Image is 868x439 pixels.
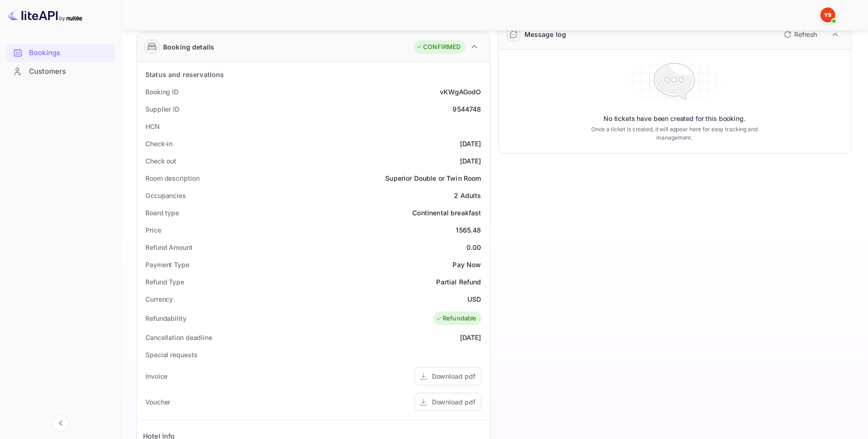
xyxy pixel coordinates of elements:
[145,333,212,342] div: Cancellation deadline
[145,87,179,97] div: Booking ID
[436,314,477,323] div: Refundable
[6,63,115,80] a: Customers
[524,29,567,39] div: Message log
[145,350,197,360] div: Special requests
[440,87,481,97] div: vKWgAGodO
[163,42,214,52] div: Booking details
[145,313,187,323] div: Refundability
[452,260,481,269] div: Pay Now
[29,48,111,58] div: Bookings
[794,29,817,39] p: Refresh
[29,66,111,77] div: Customers
[145,70,224,79] div: Status and reservations
[7,7,82,22] img: LiteAPI logo
[466,242,481,252] div: 0.00
[145,104,179,114] div: Supplier ID
[6,44,115,61] a: Bookings
[460,333,481,342] div: [DATE]
[436,277,481,287] div: Partial Refund
[416,42,460,52] div: CONFIRMED
[432,371,475,381] div: Download pdf
[456,225,481,235] div: 1565.48
[145,121,160,131] div: HCN
[385,173,481,183] div: Superior Double or Twin Room
[145,173,199,183] div: Room description
[52,415,69,432] button: Collapse navigation
[432,397,475,407] div: Download pdf
[603,114,746,123] p: No tickets have been created for this booking.
[145,242,193,252] div: Refund Amount
[412,208,481,218] div: Continental breakfast
[467,294,481,304] div: USD
[145,139,172,149] div: Check-in
[145,294,173,304] div: Currency
[778,27,821,42] button: Refresh
[145,191,186,200] div: Occupancies
[145,371,167,381] div: Invoice
[145,397,170,407] div: Voucher
[580,125,769,142] p: Once a ticket is created, it will appear here for easy tracking and management.
[145,225,161,235] div: Price
[460,156,481,166] div: [DATE]
[145,156,176,166] div: Check out
[6,63,115,81] div: Customers
[6,44,115,62] div: Bookings
[820,7,835,22] img: Yandex Support
[454,191,481,200] div: 2 Adults
[460,139,481,149] div: [DATE]
[145,260,189,269] div: Payment Type
[452,104,481,114] div: 9544748
[145,277,184,287] div: Refund Type
[145,208,179,218] div: Board type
